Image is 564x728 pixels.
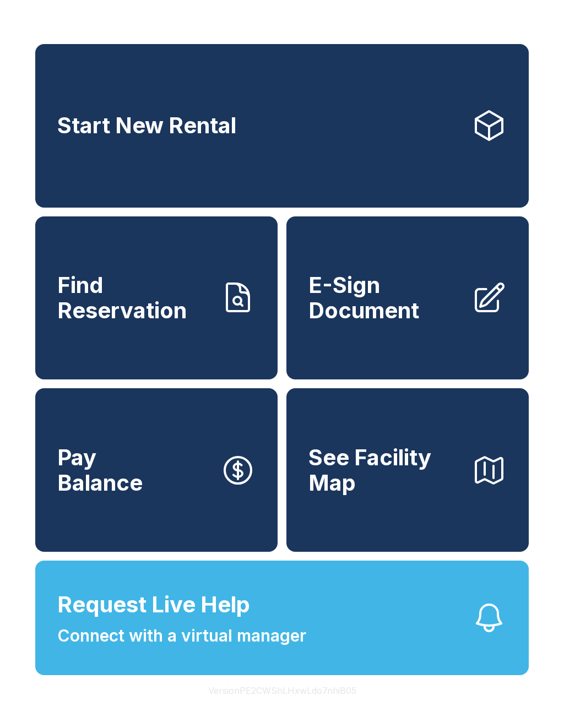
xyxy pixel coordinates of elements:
[286,216,529,380] a: E-Sign Document
[35,216,278,380] a: Find Reservation
[35,561,529,675] button: Request Live HelpConnect with a virtual manager
[308,445,463,495] span: See Facility Map
[57,588,250,621] span: Request Live Help
[35,388,278,552] a: PayBalance
[308,273,463,323] span: E-Sign Document
[57,113,236,138] span: Start New Rental
[57,445,143,495] span: Pay Balance
[35,44,529,208] a: Start New Rental
[57,623,306,648] span: Connect with a virtual manager
[286,388,529,552] button: See Facility Map
[57,273,211,323] span: Find Reservation
[199,675,365,706] button: VersionPE2CWShLHxwLdo7nhiB05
